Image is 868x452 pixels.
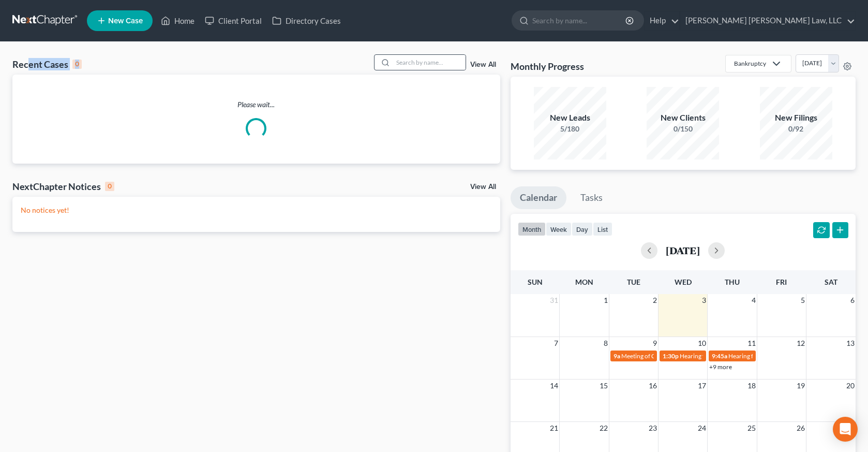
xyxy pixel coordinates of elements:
[534,124,606,134] div: 5/180
[645,11,679,30] a: Help
[652,294,658,307] span: 2
[697,380,707,392] span: 17
[553,337,559,349] span: 7
[680,11,855,30] a: [PERSON_NAME] [PERSON_NAME] Law, LLC
[746,380,757,392] span: 18
[709,363,732,371] a: +9 more
[598,422,609,434] span: 22
[105,182,114,191] div: 0
[725,278,740,286] span: Thu
[675,278,692,286] span: Wed
[652,337,658,349] span: 9
[647,112,719,124] div: New Clients
[760,124,832,134] div: 0/92
[746,337,757,349] span: 11
[647,124,719,134] div: 0/150
[571,186,612,209] a: Tasks
[108,17,143,25] span: New Case
[575,278,593,286] span: Mon
[776,278,787,286] span: Fri
[833,417,858,442] div: Open Intercom Messenger
[549,380,559,392] span: 14
[800,294,806,307] span: 5
[825,278,837,286] span: Sat
[796,380,806,392] span: 19
[12,180,114,193] div: NextChapter Notices
[598,380,609,392] span: 15
[200,11,267,30] a: Client Portal
[21,205,492,215] p: No notices yet!
[12,99,500,110] p: Please wait...
[751,294,757,307] span: 4
[701,294,707,307] span: 3
[697,337,707,349] span: 10
[746,422,757,434] span: 25
[393,55,466,70] input: Search by name...
[845,337,856,349] span: 13
[666,245,700,256] h2: [DATE]
[697,422,707,434] span: 24
[796,337,806,349] span: 12
[470,183,496,191] a: View All
[518,222,546,236] button: month
[663,352,679,360] span: 1:30p
[532,11,627,30] input: Search by name...
[534,112,606,124] div: New Leads
[796,422,806,434] span: 26
[511,186,566,209] a: Calendar
[845,380,856,392] span: 20
[511,60,584,72] h3: Monthly Progress
[549,422,559,434] span: 21
[603,294,609,307] span: 1
[648,380,658,392] span: 16
[621,352,736,360] span: Meeting of Creditors for [PERSON_NAME]
[712,352,727,360] span: 9:45a
[12,58,82,70] div: Recent Cases
[72,60,82,69] div: 0
[593,222,612,236] button: list
[267,11,346,30] a: Directory Cases
[613,352,620,360] span: 9a
[549,294,559,307] span: 31
[528,278,543,286] span: Sun
[603,337,609,349] span: 8
[728,352,864,360] span: Hearing for [PERSON_NAME] & [PERSON_NAME]
[760,112,832,124] div: New Filings
[680,352,760,360] span: Hearing for [PERSON_NAME]
[572,222,593,236] button: day
[470,61,496,68] a: View All
[546,222,572,236] button: week
[849,294,856,307] span: 6
[734,59,766,68] div: Bankruptcy
[648,422,658,434] span: 23
[627,278,640,286] span: Tue
[156,11,200,30] a: Home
